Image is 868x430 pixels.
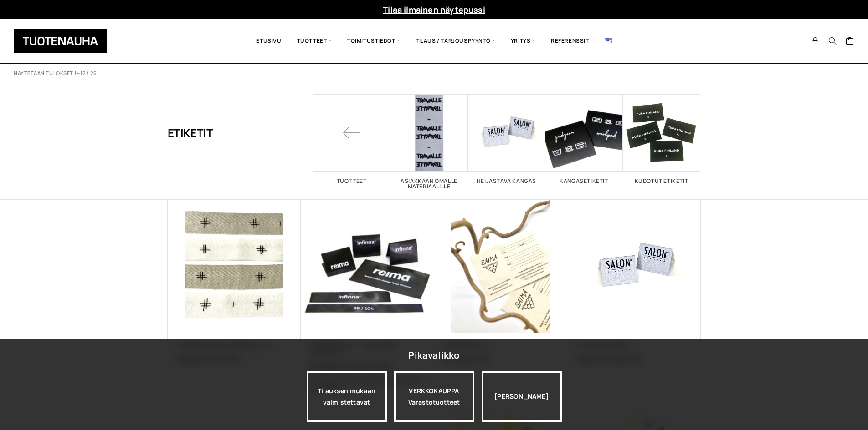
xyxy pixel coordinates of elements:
[408,25,503,56] span: Tilaus / Tarjouspyyntö
[543,25,597,56] a: Referenssit
[390,94,468,189] a: Visit product category Asiakkaan omalle materiaalille
[313,94,390,184] a: Tuotteet
[14,29,107,53] img: Tuotenauha Oy
[390,178,468,189] h2: Asiakkaan omalle materiaalille
[468,94,545,184] a: Visit product category Heijastava kangas
[394,371,474,422] div: VERKKOKAUPPA Varastotuotteet
[289,25,339,56] span: Tuotteet
[503,25,543,56] span: Yritys
[806,37,824,45] a: My Account
[313,178,390,184] h2: Tuotteet
[383,4,485,15] a: Tilaa ilmainen näytepussi
[545,94,623,184] a: Visit product category Kangasetiketit
[482,371,562,422] div: [PERSON_NAME]
[248,25,289,56] a: Etusivu
[408,347,459,364] div: Pikavalikko
[168,94,213,172] h1: Etiketit
[605,38,612,43] img: English
[623,178,700,184] h2: Kudotut etiketit
[824,37,841,45] button: Search
[846,36,854,47] a: Cart
[307,371,387,422] a: Tilauksen mukaan valmistettavat
[468,178,545,184] h2: Heijastava kangas
[545,178,623,184] h2: Kangasetiketit
[623,94,700,184] a: Visit product category Kudotut etiketit
[394,371,474,422] a: VERKKOKAUPPAVarastotuotteet
[339,25,408,56] span: Toimitustiedot
[14,70,97,77] p: Näytetään tulokset 1–12 / 26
